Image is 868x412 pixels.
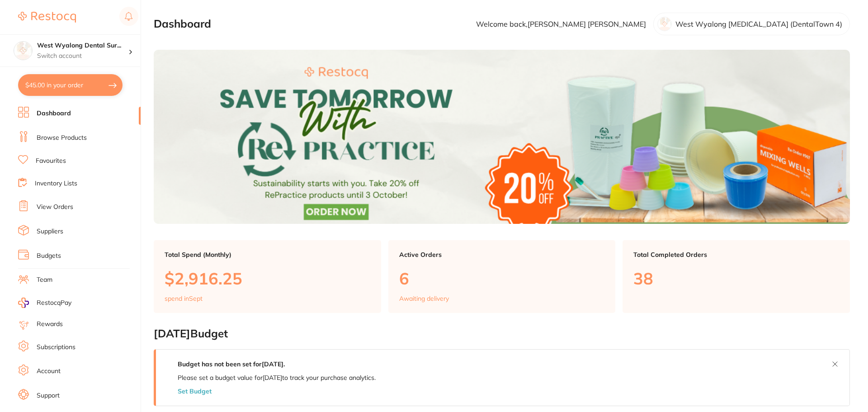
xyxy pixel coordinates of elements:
[18,7,76,28] a: Restocq Logo
[399,269,605,288] p: 6
[154,50,850,224] img: Dashboard
[476,20,646,28] p: Welcome back, [PERSON_NAME] [PERSON_NAME]
[37,391,60,400] a: Support
[178,388,212,395] button: Set Budget
[37,320,63,329] a: Rewards
[154,327,850,340] h2: [DATE] Budget
[37,367,61,376] a: Account
[35,179,77,188] a: Inventory Lists
[675,20,842,28] p: West Wyalong [MEDICAL_DATA] (DentalTown 4)
[178,374,376,381] p: Please set a budget value for [DATE] to track your purchase analytics.
[36,156,66,166] a: Favourites
[399,295,449,302] p: Awaiting delivery
[37,52,128,61] p: Switch account
[37,298,71,308] span: RestocqPay
[37,227,63,236] a: Suppliers
[37,41,128,50] h4: West Wyalong Dental Surgery (DentalTown 4)
[399,251,605,258] p: Active Orders
[14,42,32,60] img: West Wyalong Dental Surgery (DentalTown 4)
[37,275,52,284] a: Team
[18,298,29,308] img: RestocqPay
[37,133,87,142] a: Browse Products
[18,12,76,23] img: Restocq Logo
[165,269,370,288] p: $2,916.25
[37,251,61,260] a: Budgets
[37,203,73,212] a: View Orders
[165,295,203,302] p: spend in Sept
[388,240,616,313] a: Active Orders6Awaiting delivery
[18,74,123,96] button: $45.00 in your order
[154,18,211,30] h2: Dashboard
[154,240,381,313] a: Total Spend (Monthly)$2,916.25spend inSept
[633,251,839,258] p: Total Completed Orders
[178,360,285,368] strong: Budget has not been set for [DATE] .
[37,343,75,352] a: Subscriptions
[165,251,370,258] p: Total Spend (Monthly)
[633,269,839,288] p: 38
[37,109,71,118] a: Dashboard
[623,240,850,313] a: Total Completed Orders38
[18,298,71,308] a: RestocqPay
